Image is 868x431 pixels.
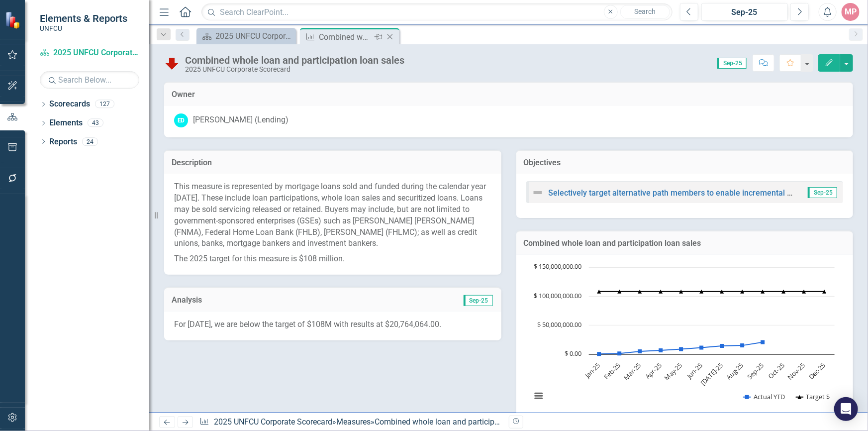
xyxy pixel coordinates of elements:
text: Mar-25 [622,361,643,382]
path: May-25, 108,000,000. Target $. [679,290,683,294]
path: May-25, 8,827,851. Actual YTD. [679,347,683,351]
h3: Combined whole loan and participation loan sales [524,239,846,248]
text: Feb-25 [602,361,622,381]
span: Sep-25 [464,295,493,306]
path: Jun-25, 11,347,509. Actual YTD. [699,346,703,350]
img: ClearPoint Strategy [5,11,22,29]
button: Show Actual YTD [744,392,785,401]
div: » » [199,417,501,428]
div: 2025 UNFCU Corporate Scorecard [185,66,404,73]
g: Target $, line 2 of 2 with 12 data points. [597,290,826,294]
span: Elements & Reports [40,12,127,24]
path: Sep-25, 108,000,000. Target $. [761,290,765,294]
path: Jan-25, 564,000. Actual YTD. [597,352,601,356]
path: Feb-25, 1,256,565. Actual YTD. [617,351,621,355]
text: [DATE]-25 [698,361,725,387]
path: Dec-25, 108,000,000. Target $. [822,290,826,294]
img: Not Defined [532,187,544,199]
p: The 2025 target for this measure is $108 million. [174,251,491,265]
div: Combined whole loan and participation loan sales [375,417,550,427]
text: Jun-25 [684,361,704,381]
path: Mar-25, 4,992,939. Actual YTD. [638,349,642,353]
path: Apr-25, 6,785,451. Actual YTD. [659,348,663,352]
a: Scorecards [49,99,90,110]
p: This measure is represented by mortgage loans sold and funded during the calendar year [DATE]. Th... [174,181,491,251]
a: 2025 UNFCU Corporate Scorecard [214,417,332,427]
path: Mar-25, 108,000,000. Target $. [638,290,642,294]
div: 43 [88,119,103,127]
path: Aug-25, 108,000,000. Target $. [740,290,744,294]
path: Nov-25, 108,000,000. Target $. [802,290,806,294]
text: $ 50,000,000.00 [537,320,581,329]
div: Combined whole loan and participation loan sales [185,55,404,66]
a: Selectively target alternative path members to enable incremental revenue generation [549,188,858,198]
a: Reports [49,136,77,148]
text: $ 150,000,000.00 [534,262,581,271]
path: Feb-25, 108,000,000. Target $. [617,290,621,294]
input: Search Below... [40,71,139,89]
text: Aug-25 [724,361,745,382]
path: Sep-25, 20,764,064. Actual YTD. [761,340,765,344]
a: 2025 UNFCU Corporate Balanced Scorecard [199,30,293,42]
text: Oct-25 [766,361,786,381]
button: Search [620,5,670,19]
text: Sep-25 [745,361,766,381]
div: 127 [95,100,114,108]
path: Jul-25, 14,318,987. Actual YTD. [720,344,724,348]
text: Nov-25 [785,361,806,382]
div: 24 [82,137,98,146]
div: Sep-25 [705,6,785,18]
div: ED [174,113,188,127]
h3: Owner [172,90,846,99]
div: Combined whole loan and participation loan sales [319,31,372,43]
input: Search ClearPoint... [201,3,672,21]
a: Measures [336,417,371,427]
small: UNFCU [40,24,127,32]
path: Apr-25, 108,000,000. Target $. [659,290,663,294]
div: Chart. Highcharts interactive chart. [526,262,844,412]
span: Sep-25 [808,187,837,198]
path: Jul-25, 108,000,000. Target $. [720,290,724,294]
path: Jun-25, 108,000,000. Target $. [699,290,703,294]
text: Apr-25 [643,361,663,381]
text: May-25 [662,361,683,382]
text: Dec-25 [807,361,827,381]
h3: Objectives [524,158,846,167]
span: Search [634,7,656,15]
path: Jan-25, 108,000,000. Target $. [597,290,601,294]
path: Aug-25, 15,171,537. Actual YTD. [740,343,744,347]
button: MP [842,3,860,21]
text: $ 100,000,000.00 [534,291,581,300]
h3: Analysis [172,296,333,305]
button: View chart menu, Chart [532,389,546,403]
div: [PERSON_NAME] (Lending) [193,114,289,126]
a: 2025 UNFCU Corporate Scorecard [40,47,139,59]
img: Below Plan [164,55,180,71]
div: Open Intercom Messenger [834,397,858,421]
h3: Description [172,158,494,167]
text: Jan-25 [582,361,602,381]
span: Sep-25 [717,58,747,69]
svg: Interactive chart [526,262,840,412]
a: Elements [49,117,83,129]
button: Show Target $ [796,392,831,401]
p: For [DATE], we are below the target of $108M with results at $20,764,064.00. [174,319,491,330]
path: Oct-25, 108,000,000. Target $. [781,290,785,294]
button: Sep-25 [701,3,788,21]
div: 2025 UNFCU Corporate Balanced Scorecard [215,30,293,42]
g: Actual YTD, line 1 of 2 with 12 data points. [597,340,765,356]
text: $ 0.00 [565,349,581,358]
